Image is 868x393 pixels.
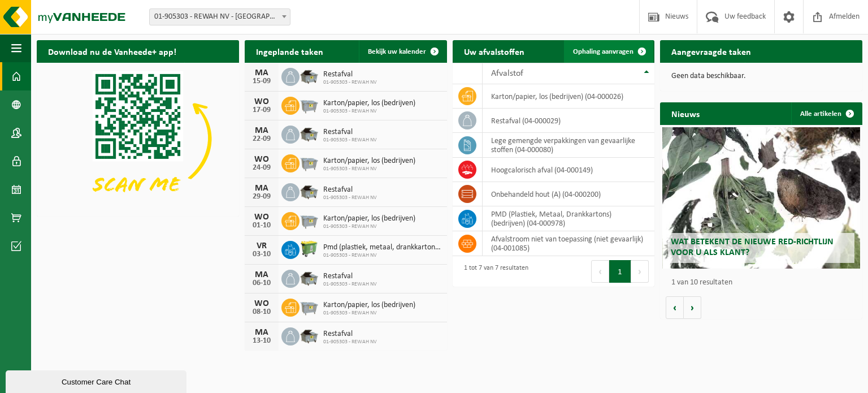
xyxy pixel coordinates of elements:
[250,164,273,172] div: 24-09
[323,214,415,223] span: Karton/papier, los (bedrijven)
[660,102,711,124] h2: Nieuws
[458,259,528,284] div: 1 tot 7 van 7 resultaten
[323,137,377,144] span: 01-905303 - REWAH NV
[453,40,536,62] h2: Uw afvalstoffen
[483,133,655,158] td: lege gemengde verpakkingen van gevaarlijke stoffen (04-000080)
[323,223,415,230] span: 01-905303 - REWAH NV
[250,155,273,164] div: WO
[660,40,762,62] h2: Aangevraagde taken
[323,195,377,201] span: 01-905303 - REWAH NV
[671,237,834,257] span: Wat betekent de nieuwe RED-richtlijn voor u als klant?
[250,328,273,337] div: MA
[483,84,655,109] td: karton/papier, los (bedrijven) (04-000026)
[323,252,441,259] span: 01-905303 - REWAH NV
[300,239,319,258] img: WB-0660-HPE-GN-50
[37,63,239,214] img: Download de VHEPlus App
[250,270,273,279] div: MA
[250,184,273,193] div: MA
[323,157,415,166] span: Karton/papier, los (bedrijven)
[662,127,861,269] a: Wat betekent de nieuwe RED-richtlijn voor u als klant?
[323,310,415,317] span: 01-905303 - REWAH NV
[323,70,377,79] span: Restafval
[250,299,273,308] div: WO
[250,77,273,85] div: 15-09
[37,40,188,62] h2: Download nu de Vanheede+ app!
[300,268,319,287] img: WB-5000-GAL-GY-01
[250,106,273,114] div: 17-09
[323,243,441,252] span: Pmd (plastiek, metaal, drankkartons) (bedrijven)
[671,279,857,287] p: 1 van 10 resultaten
[323,108,415,115] span: 01-905303 - REWAH NV
[250,97,273,106] div: WO
[359,40,446,63] a: Bekijk uw kalender
[149,8,290,25] span: 01-905303 - REWAH NV - ZANDHOVEN
[250,251,273,258] div: 03-10
[323,272,377,281] span: Restafval
[323,185,377,195] span: Restafval
[491,69,523,78] span: Afvalstof
[323,79,377,86] span: 01-905303 - REWAH NV
[323,128,377,137] span: Restafval
[323,301,415,310] span: Karton/papier, los (bedrijven)
[631,260,649,283] button: Next
[250,241,273,251] div: VR
[684,296,701,319] button: Volgende
[609,260,631,283] button: 1
[250,337,273,345] div: 13-10
[300,326,319,345] img: WB-5000-GAL-GY-01
[250,222,273,230] div: 01-10
[368,48,426,55] span: Bekijk uw kalender
[671,72,851,80] p: Geen data beschikbaar.
[564,40,653,63] a: Ophaling aanvragen
[573,48,633,55] span: Ophaling aanvragen
[483,182,655,206] td: onbehandeld hout (A) (04-000200)
[6,368,189,393] iframe: chat widget
[483,158,655,182] td: hoogcalorisch afval (04-000149)
[323,281,377,288] span: 01-905303 - REWAH NV
[300,182,319,201] img: WB-5000-GAL-GY-01
[323,339,377,346] span: 01-905303 - REWAH NV
[591,260,609,283] button: Previous
[250,308,273,316] div: 08-10
[250,279,273,287] div: 06-10
[300,210,319,230] img: WB-2500-GAL-GY-01
[791,102,861,125] a: Alle artikelen
[300,124,319,143] img: WB-5000-GAL-GY-01
[250,68,273,77] div: MA
[250,213,273,222] div: WO
[666,296,684,319] button: Vorige
[300,95,319,114] img: WB-2500-GAL-GY-01
[483,109,655,133] td: restafval (04-000029)
[323,99,415,108] span: Karton/papier, los (bedrijven)
[250,193,273,201] div: 29-09
[300,297,319,316] img: WB-2500-GAL-GY-01
[323,330,377,339] span: Restafval
[250,135,273,143] div: 22-09
[150,9,290,25] span: 01-905303 - REWAH NV - ZANDHOVEN
[250,126,273,135] div: MA
[323,166,415,172] span: 01-905303 - REWAH NV
[245,40,335,62] h2: Ingeplande taken
[300,66,319,85] img: WB-5000-GAL-GY-01
[483,231,655,256] td: afvalstroom niet van toepassing (niet gevaarlijk) (04-001085)
[483,206,655,231] td: PMD (Plastiek, Metaal, Drankkartons) (bedrijven) (04-000978)
[300,153,319,172] img: WB-2500-GAL-GY-01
